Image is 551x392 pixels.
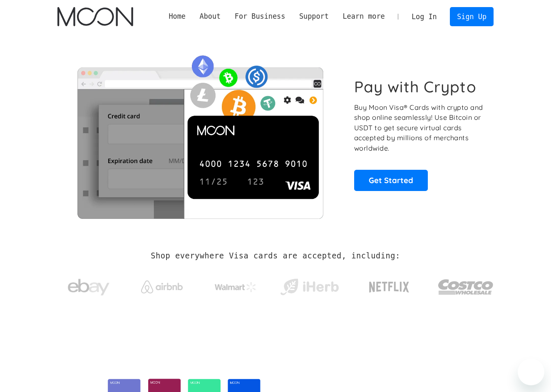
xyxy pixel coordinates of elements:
a: Home [162,11,193,22]
h1: Pay with Crypto [354,77,477,96]
div: Support [292,11,335,22]
img: iHerb [278,276,340,298]
a: home [57,7,133,26]
div: For Business [235,11,285,22]
img: Costco [438,271,494,303]
img: ebay [68,274,109,300]
div: About [193,11,228,22]
img: Airbnb [141,280,183,293]
iframe: Button to launch messaging window [518,359,544,385]
img: Moon Logo [57,7,133,26]
div: About [200,11,221,22]
h2: Shop everywhere Visa cards are accepted, including: [151,251,400,261]
a: ebay [57,266,119,305]
a: Airbnb [131,272,193,298]
a: Log In [405,7,444,26]
a: Costco [438,263,494,307]
a: Sign Up [450,7,493,26]
a: Netflix [352,268,427,302]
img: Moon Cards let you spend your crypto anywhere Visa is accepted. [57,50,343,218]
img: Walmart [215,282,256,292]
a: Walmart [205,274,267,296]
div: Learn more [336,11,392,22]
img: Netflix [368,277,410,298]
div: Learn more [343,11,385,22]
div: Support [299,11,329,22]
a: iHerb [278,268,340,302]
div: For Business [228,11,292,22]
p: Buy Moon Visa® Cards with crypto and shop online seamlessly! Use Bitcoin or USDT to get secure vi... [354,102,484,154]
a: Get Started [354,170,428,191]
